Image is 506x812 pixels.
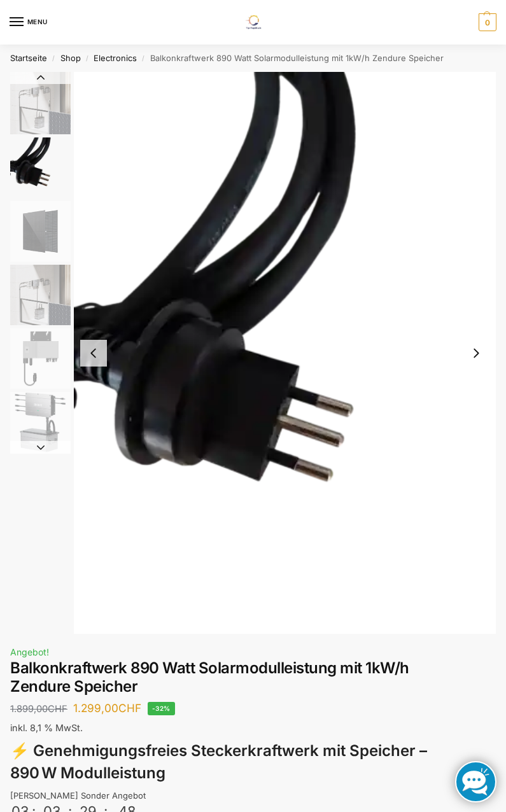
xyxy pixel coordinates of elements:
bdi: 1.899,00 [10,703,67,715]
h3: ⚡ Genehmigungsfreies Steckerkraftwerk mit Speicher – 890 W Modulleistung [10,740,496,785]
span: / [47,53,60,63]
span: 0 [479,13,496,31]
span: inkl. 8,1 % MwSt. [10,722,83,733]
li: 3 / 6 [7,199,71,263]
li: 2 / 6 [74,72,496,634]
button: Next slide [10,441,71,454]
span: / [81,53,94,63]
button: Previous slide [80,340,107,367]
a: Startseite [10,53,47,63]
img: Zendure-solar-flow-Batteriespeicher für Balkonkraftwerke [10,72,71,134]
img: Anschlusskabel-3meter_schweizer-stecker [10,137,71,198]
nav: Cart contents [475,13,496,31]
span: CHF [48,703,67,715]
li: 6 / 6 [7,390,71,454]
img: Anschlusskabel-3meter_schweizer-stecker [74,72,496,634]
div: [PERSON_NAME] Sonder Angebot [10,790,496,802]
a: Electronics [94,53,137,63]
span: / [137,53,150,63]
button: Next slide [463,340,489,367]
h1: Balkonkraftwerk 890 Watt Solarmodulleistung mit 1kW/h Zendure Speicher [10,659,496,696]
img: nep-microwechselrichter-600w [10,328,71,389]
li: 4 / 6 [7,263,71,326]
nav: Breadcrumb [10,45,496,72]
img: Zendure-Solaflow [10,392,71,452]
img: Maysun [10,201,71,262]
img: Zendure-solar-flow-Batteriespeicher für Balkonkraftwerke [10,265,71,325]
li: 1 / 6 [7,72,71,136]
li: 5 / 6 [7,326,71,390]
li: 2 / 6 [7,136,71,199]
button: Menu [10,13,48,32]
a: 0 [475,13,496,31]
span: CHF [118,701,141,715]
span: -32% [148,702,175,715]
span: Angebot! [10,647,49,657]
a: Shop [60,53,81,63]
bdi: 1.299,00 [73,701,141,715]
img: Solaranlagen, Speicheranlagen und Energiesparprodukte [238,15,268,29]
button: Previous slide [10,71,71,84]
